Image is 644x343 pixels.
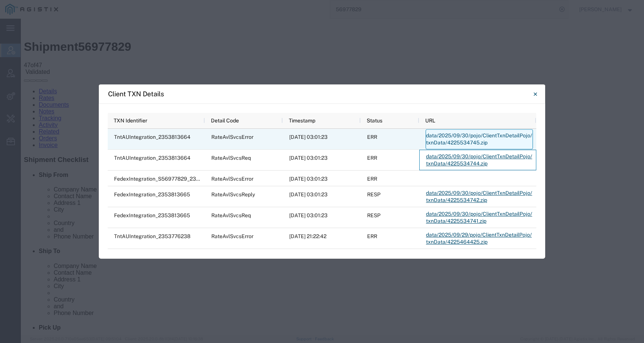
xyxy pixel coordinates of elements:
[367,191,381,197] span: RESP
[18,229,620,236] h4: Ship To
[289,155,328,161] span: 2025-09-30 03:01:23
[18,110,38,116] a: Related
[211,233,253,239] span: RateAvlSvcsError
[57,21,110,35] span: 56977829
[33,208,620,215] li: and
[426,208,533,228] a: data/2025/09/30/pojo/ClientTxnDetailPojo/txnData/4225534741.zip
[33,264,43,271] span: City
[18,153,620,160] h4: Ship From
[426,129,533,149] a: data/2025/09/30/pojo/ClientTxnDetailPojo/txnData/4225534745.zip
[18,103,37,109] a: Activity
[211,191,255,197] span: RateAvlSvcsReply
[18,69,36,76] a: Details
[18,116,36,123] a: Orders
[426,249,533,269] a: data/2025/09/29/pojo/ClientTxnDetailPojo/txnData/4225464424.zip
[33,258,60,264] span: Address 1
[114,212,190,218] span: FedexIntegration_2353813665
[18,306,620,312] h4: Pick Up
[18,76,34,82] a: Rates
[425,118,435,124] span: URL
[211,134,253,140] span: RateAvlSvcsError
[33,244,76,250] span: Company Name
[114,191,190,197] span: FedexIntegration_2353813665
[367,233,377,239] span: ERR
[15,43,21,50] span: 47
[33,291,73,297] span: Phone Number
[289,191,328,197] span: 2025-09-30 03:01:23
[289,233,326,239] span: 2025-09-29 21:22:42
[211,118,239,124] span: Detail Code
[3,43,10,50] span: 47
[211,155,251,161] span: RateAvlSvcsReq
[289,176,328,182] span: 2025-09-30 03:01:23
[3,21,620,35] h1: Shipment
[18,90,34,96] a: Notes
[33,174,71,181] span: Contact Name
[289,212,328,218] span: 2025-09-30 03:01:23
[528,87,543,102] button: Close
[426,187,533,207] a: data/2025/09/30/pojo/ClientTxnDetailPojo/txnData/4225534742.zip
[18,83,48,89] a: Documents
[114,176,222,182] span: FedexIntegration_S56977829_2353813666
[426,228,533,249] a: data/2025/09/29/pojo/ClientTxnDetailPojo/txnData/4225464425.zip
[211,212,251,218] span: RateAvlSvcsReq
[18,123,37,130] a: Invoice
[367,176,377,182] span: ERR
[3,43,620,50] div: of
[367,212,381,218] span: RESP
[367,155,377,161] span: ERR
[18,96,41,103] a: Tracking
[114,118,147,124] span: TXN Identifier
[33,168,76,174] span: Company Name
[211,176,253,182] span: RateAvlSvcsError
[33,284,620,291] li: and
[33,278,54,284] span: Country
[3,137,620,145] h3: Shipment Checklist
[367,118,382,124] span: Status
[114,233,190,239] span: TntAUIntegration_2353776238
[426,150,533,170] a: data/2025/09/30/pojo/ClientTxnDetailPojo/txnData/4225534744.zip
[114,155,190,161] span: TntAUIntegration_2353813664
[33,251,71,257] span: Contact Name
[33,188,43,194] span: City
[289,118,315,124] span: Timestamp
[3,3,12,12] img: ←
[33,201,54,208] span: Country
[289,134,328,140] span: 2025-09-30 03:01:23
[108,89,164,99] h4: Client TXN Details
[367,134,377,140] span: ERR
[114,134,190,140] span: TntAUIntegration_2353813664
[33,181,60,187] span: Address 1
[4,50,29,56] span: Validated
[33,215,73,221] span: Phone Number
